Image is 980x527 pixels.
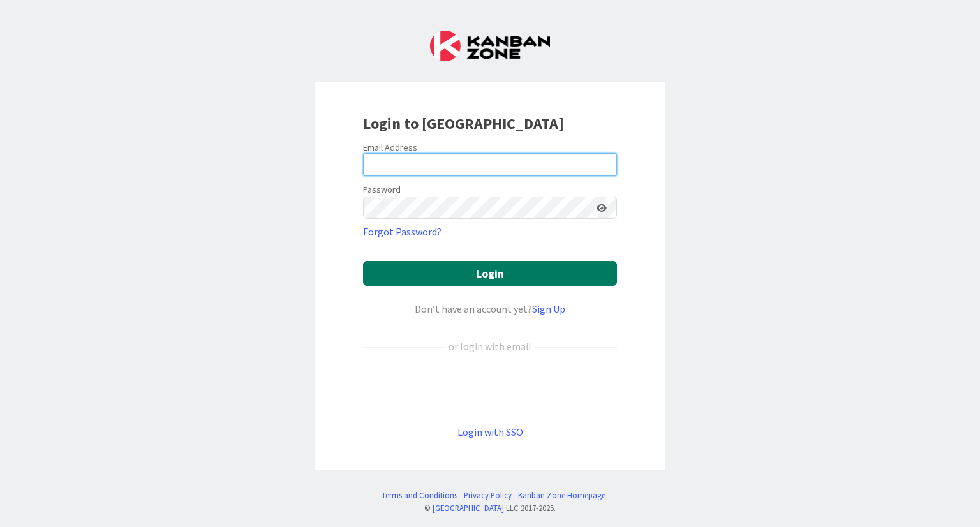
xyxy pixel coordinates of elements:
label: Email Address [363,142,417,153]
a: Sign Up [532,302,565,315]
a: Privacy Policy [464,489,512,501]
div: or login with email [445,339,535,354]
a: Login with SSO [457,426,523,438]
button: Login [363,261,617,286]
img: Kanban Zone [430,31,550,61]
div: © LLC 2017- 2025 . [375,502,605,514]
label: Password [363,183,401,197]
a: Terms and Conditions [382,489,457,501]
a: Kanban Zone Homepage [518,489,605,501]
iframe: Sign in with Google Button [357,375,623,403]
div: Don’t have an account yet? [363,301,617,316]
a: Forgot Password? [363,224,442,239]
a: [GEOGRAPHIC_DATA] [433,503,504,513]
b: Login to [GEOGRAPHIC_DATA] [363,114,564,133]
